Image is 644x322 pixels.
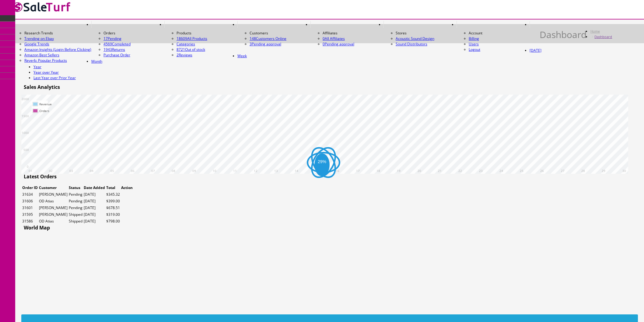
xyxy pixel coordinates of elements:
[103,36,108,41] span: 17
[39,101,52,107] td: Revenue
[22,185,38,191] td: Order ID
[323,30,383,36] li: Affiliates
[22,205,38,211] td: 31601
[469,47,480,52] a: Logout
[469,30,530,36] li: Account
[33,64,41,69] a: Year
[250,36,286,41] a: 148Customers Online
[24,47,91,52] a: Amazon Insights (Login Before Clicking)
[103,47,112,52] span: 1943
[68,205,83,211] td: Pending
[39,205,68,211] td: [PERSON_NAME]
[21,174,57,179] h3: Latest Orders
[103,47,125,52] a: 1943Returns
[469,41,479,47] a: Users
[22,212,38,218] td: 31595
[24,30,91,36] li: Research Trends
[91,59,102,64] a: Month
[83,205,105,211] td: [DATE]
[530,21,540,28] a: HELP
[396,36,434,41] a: Acoustic Sound Design
[22,218,38,224] td: 31586
[83,218,105,224] td: [DATE]
[21,84,60,90] h3: Sales Analytics
[68,191,83,198] td: Pending
[68,218,83,224] td: Shipped
[39,185,68,191] td: Customer
[250,30,310,36] li: Customers
[106,205,120,211] td: $678.51
[106,191,120,198] td: $345.32
[177,36,207,41] a: 18609All Products
[83,212,105,218] td: [DATE]
[68,212,83,218] td: Shipped
[177,41,195,47] a: Categories
[323,41,325,47] span: 0
[250,41,281,47] a: 3Pending approval
[177,36,187,41] span: 18609
[103,30,164,36] li: Orders
[177,30,237,36] li: Products
[590,29,600,33] a: Home
[39,198,68,204] td: OD Atias
[24,41,91,47] a: Google Trends
[594,34,612,39] a: Dashboard
[250,36,256,41] span: 148
[323,41,354,47] a: 0Pending approval
[396,30,457,36] li: Stores
[106,212,120,218] td: $319.00
[39,212,68,218] td: [PERSON_NAME]
[530,48,541,53] a: [DATE]
[83,185,105,191] td: Date Added
[106,198,120,204] td: $399.00
[250,41,252,47] span: 3
[106,185,120,191] td: Total
[22,198,38,204] td: 31606
[68,185,83,191] td: Status
[177,47,205,52] a: 8721Out of stock
[83,198,105,204] td: [DATE]
[39,191,68,198] td: [PERSON_NAME]
[469,36,479,41] a: Billing
[103,36,164,41] a: 17Pending
[21,225,50,230] h3: World Map
[323,36,325,41] span: 0
[68,198,83,204] td: Pending
[396,41,427,47] a: Sound Distributors
[33,75,76,80] a: Last Year over Prior Year
[33,70,59,75] a: Year over Year
[39,108,52,114] td: Orders
[177,47,185,52] span: 8721
[121,185,133,191] td: Action
[103,41,112,47] span: 4569
[106,218,120,224] td: $798.00
[83,191,105,198] td: [DATE]
[39,218,68,224] td: OD Atias
[540,32,586,37] h1: Dashboard
[103,41,131,47] a: 4569Completed
[237,53,247,58] a: Week
[22,191,38,198] td: 31634
[323,36,345,41] a: 0All Affiliates
[24,36,91,41] a: Trending on Ebay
